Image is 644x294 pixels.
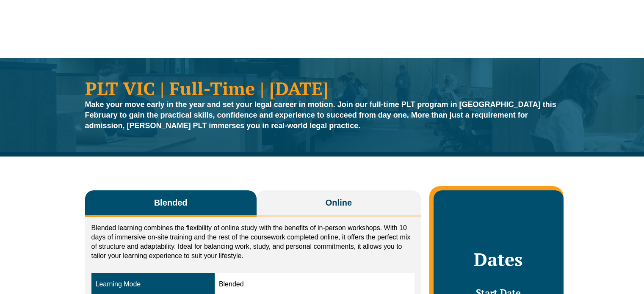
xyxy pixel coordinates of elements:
[219,280,410,289] div: Blended
[96,280,210,289] div: Learning Mode
[91,223,415,261] p: Blended learning combines the flexibility of online study with the benefits of in-person workshop...
[442,249,555,270] h2: Dates
[85,100,556,130] strong: Make your move early in the year and set your legal career in motion. Join our full-time PLT prog...
[85,79,559,97] h1: PLT VIC | Full-Time | [DATE]
[154,197,188,209] span: Blended
[326,197,352,209] span: Online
